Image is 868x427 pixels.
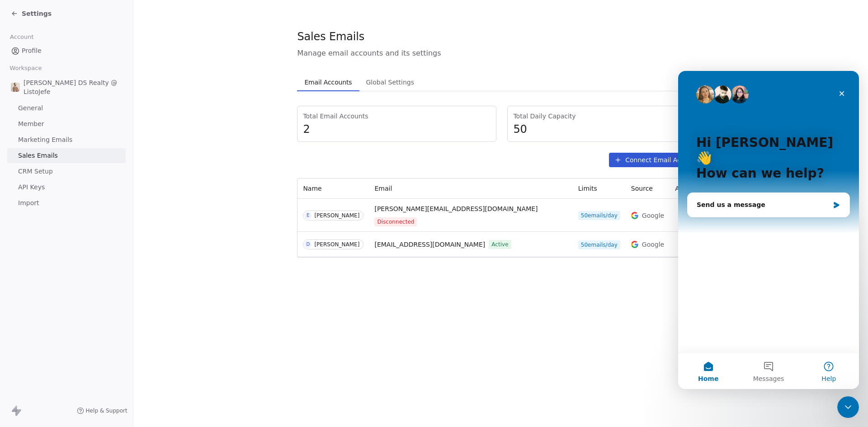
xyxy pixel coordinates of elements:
[18,103,43,113] span: General
[18,183,45,192] span: API Keys
[18,119,44,129] span: Member
[7,180,126,195] a: API Keys
[675,185,698,192] span: Actions
[837,396,859,418] iframe: Intercom live chat
[374,185,392,192] span: Email
[678,71,859,389] iframe: Intercom live chat
[7,132,126,147] a: Marketing Emails
[374,204,538,214] span: [PERSON_NAME][EMAIL_ADDRESS][DOMAIN_NAME]
[513,112,698,121] span: Total Daily Capacity
[489,240,511,249] span: Active
[642,211,664,220] span: Google
[18,198,39,208] span: Import
[7,196,126,211] a: Import
[6,30,38,44] span: Account
[314,241,359,248] div: [PERSON_NAME]
[86,407,127,414] span: Help & Support
[18,167,53,176] span: CRM Setup
[642,240,664,249] span: Google
[631,185,653,192] span: Source
[24,78,122,96] span: [PERSON_NAME] DS Realty @ ListoJefe
[513,122,698,136] span: 50
[301,76,355,89] span: Email Accounts
[22,9,52,18] span: Settings
[374,217,417,226] span: Disconnected
[297,48,704,59] span: Manage email accounts and its settings
[18,151,58,160] span: Sales Emails
[609,153,704,167] button: Connect Email Account
[18,135,72,145] span: Marketing Emails
[7,43,126,58] a: Profile
[7,117,126,131] a: Member
[362,76,418,89] span: Global Settings
[303,112,491,121] span: Total Email Accounts
[578,211,620,220] span: 50 emails/day
[374,240,485,249] span: [EMAIL_ADDRESS][DOMAIN_NAME]
[307,212,309,219] div: E
[11,9,52,18] a: Settings
[22,46,42,56] span: Profile
[578,240,620,249] span: 50 emails/day
[314,212,359,219] div: [PERSON_NAME]
[11,83,20,92] img: Daniel%20Simpson%20Social%20Media%20Profile%20Picture%201080x1080%20Option%201.png
[297,30,364,43] span: Sales Emails
[7,164,126,179] a: CRM Setup
[307,241,310,248] div: D
[6,61,46,75] span: Workspace
[7,148,126,163] a: Sales Emails
[303,122,491,136] span: 2
[578,185,597,192] span: Limits
[77,407,127,414] a: Help & Support
[303,185,321,192] span: Name
[7,101,126,116] a: General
